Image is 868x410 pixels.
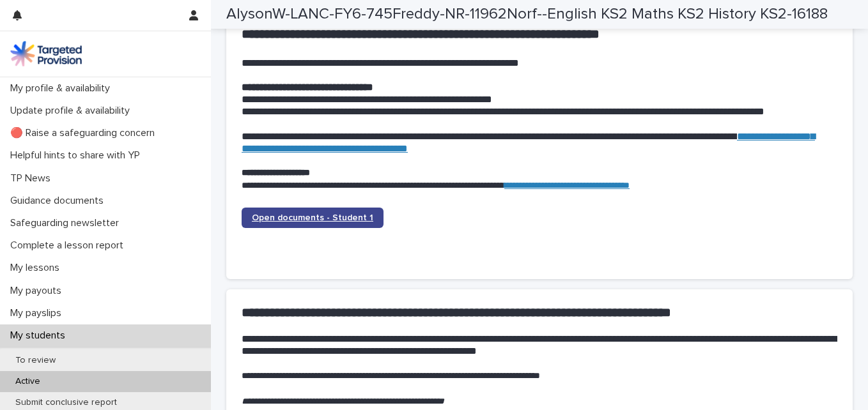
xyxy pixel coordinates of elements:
[252,213,373,222] span: Open documents - Student 1
[5,376,50,387] p: Active
[226,5,828,24] h2: AlysonW-LANC-FY6-745Freddy-NR-11962Norf--English KS2 Maths KS2 History KS2-16188
[10,41,82,66] img: M5nRWzHhSzIhMunXDL62
[5,397,127,408] p: Submit conclusive report
[5,149,150,162] p: Helpful hints to share with YP
[5,195,114,207] p: Guidance documents
[5,355,66,366] p: To review
[5,82,120,95] p: My profile & availability
[5,330,75,342] p: My students
[5,105,140,117] p: Update profile & availability
[5,217,129,229] p: Safeguarding newsletter
[5,239,134,252] p: Complete a lesson report
[5,307,72,319] p: My payslips
[5,127,165,139] p: 🔴 Raise a safeguarding concern
[242,208,384,228] a: Open documents - Student 1
[5,285,72,297] p: My payouts
[5,172,61,185] p: TP News
[5,262,70,274] p: My lessons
